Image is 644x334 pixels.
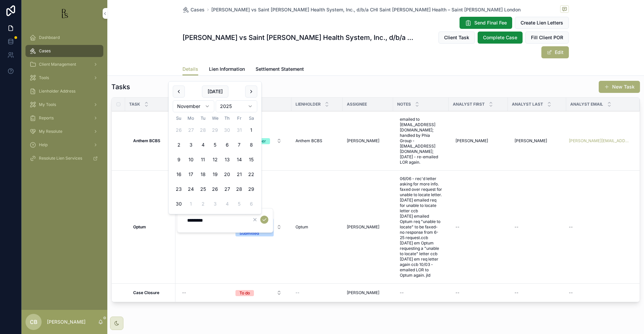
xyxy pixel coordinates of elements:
[39,102,56,107] span: My Tools
[133,290,171,295] a: Case Closure
[455,138,488,144] span: [PERSON_NAME]
[515,224,519,230] div: --
[21,27,107,173] div: scrollable content
[185,124,197,136] button: Monday, October 27th, 2025
[397,173,445,281] a: 06/06 - rec'd letter asking for more info. faxed over request for unable to locate letter. [DATE]...
[599,81,640,93] a: New Task
[25,72,103,84] a: Tools
[233,183,245,195] button: Friday, November 28th, 2025
[245,168,257,180] button: Saturday, November 22nd, 2025
[209,154,221,166] button: Wednesday, November 12th, 2025
[256,66,304,72] span: Settlement Statement
[129,102,140,107] span: Task
[296,102,321,107] span: Lienholder
[221,115,233,121] th: Thursday
[400,117,442,165] span: emailed to [EMAIL_ADDRESS][DOMAIN_NAME]; handled by Phia Group - [EMAIL_ADDRESS][DOMAIN_NAME]; [D...
[233,168,245,180] button: Friday, November 21st, 2025
[185,168,197,180] button: Monday, November 17th, 2025
[133,290,159,295] strong: Case Closure
[512,135,562,146] a: [PERSON_NAME]
[256,63,304,76] a: Settlement Statement
[173,115,185,121] th: Sunday
[39,156,82,161] span: Resolute Lien Services
[182,66,198,72] span: Details
[296,224,308,230] span: Optum
[512,287,562,298] a: --
[444,34,469,41] span: Client Task
[185,198,197,210] button: Monday, December 1st, 2025
[531,34,563,41] span: Fill Client POR
[453,102,485,107] span: Analyst First
[221,183,233,195] button: Thursday, November 27th, 2025
[209,63,245,76] a: Lien Information
[230,287,287,299] button: Select Button
[191,6,205,13] span: Cases
[185,139,197,151] button: Monday, November 3rd, 2025
[347,138,379,144] span: [PERSON_NAME]
[233,198,245,210] button: Friday, December 5th, 2025
[25,58,103,70] a: Client Management
[173,198,185,210] button: Sunday, November 30th, 2025
[25,85,103,97] a: Lienholder Address
[25,99,103,111] a: My Tools
[39,62,76,67] span: Client Management
[209,198,221,210] button: Wednesday, December 3rd, 2025
[209,139,221,151] button: Wednesday, November 5th, 2025
[455,224,460,230] div: --
[566,222,632,232] a: --
[209,66,245,72] span: Lien Information
[245,183,257,195] button: Saturday, November 29th, 2025
[209,115,221,121] th: Wednesday
[221,198,233,210] button: Thursday, December 4th, 2025
[25,112,103,124] a: Reports
[182,290,186,295] div: --
[182,6,205,13] a: Cases
[211,6,521,13] a: [PERSON_NAME] vs Saint [PERSON_NAME] Health System, Inc., d/b/a CHI Saint [PERSON_NAME] Health – ...
[185,115,197,121] th: Monday
[173,183,185,195] button: Sunday, November 23rd, 2025
[221,154,233,166] button: Thursday, November 13th, 2025
[521,19,563,26] span: Create Lien Letters
[453,135,504,146] a: [PERSON_NAME]
[209,124,221,136] button: Wednesday, October 29th, 2025
[233,124,245,136] button: Friday, October 31st, 2025
[569,290,573,295] div: --
[541,46,569,58] button: Edit
[515,17,569,29] button: Create Lien Letters
[39,48,51,54] span: Cases
[245,124,257,136] button: Saturday, November 1st, 2025
[39,89,75,94] span: Lienholder Address
[39,75,49,80] span: Tools
[179,287,222,298] a: --
[566,135,632,146] a: [PERSON_NAME][EMAIL_ADDRESS][DOMAIN_NAME]
[39,35,60,40] span: Dashboard
[221,168,233,180] button: Thursday, November 20th, 2025
[455,290,460,295] div: --
[30,318,38,326] span: CB
[173,115,257,210] table: November 2025
[296,290,300,295] span: --
[133,224,146,229] strong: Optum
[397,114,445,168] a: emailed to [EMAIL_ADDRESS][DOMAIN_NAME]; handled by Phia Group - [EMAIL_ADDRESS][DOMAIN_NAME]; [D...
[197,183,209,195] button: Tuesday, November 25th, 2025
[397,287,445,298] a: --
[111,82,130,92] h1: Tasks
[474,19,507,26] span: Send Final Fee
[221,139,233,151] button: Thursday, November 6th, 2025
[245,115,257,121] th: Saturday
[525,32,569,44] button: Fill Client POR
[569,138,629,144] a: [PERSON_NAME][EMAIL_ADDRESS][DOMAIN_NAME]
[182,63,198,76] a: Details
[483,34,517,41] span: Complete Case
[453,287,504,298] a: --
[566,287,632,298] a: --
[347,290,389,295] a: [PERSON_NAME]
[185,183,197,195] button: Monday, November 24th, 2025
[460,17,512,29] button: Send Final Fee
[233,115,245,121] th: Friday
[39,129,62,134] span: My Resolute
[296,138,322,144] span: Anthem BCBS
[182,33,417,42] h1: [PERSON_NAME] vs Saint [PERSON_NAME] Health System, Inc., d/b/a CHI Saint [PERSON_NAME] Health – ...
[296,138,339,144] a: Anthem BCBS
